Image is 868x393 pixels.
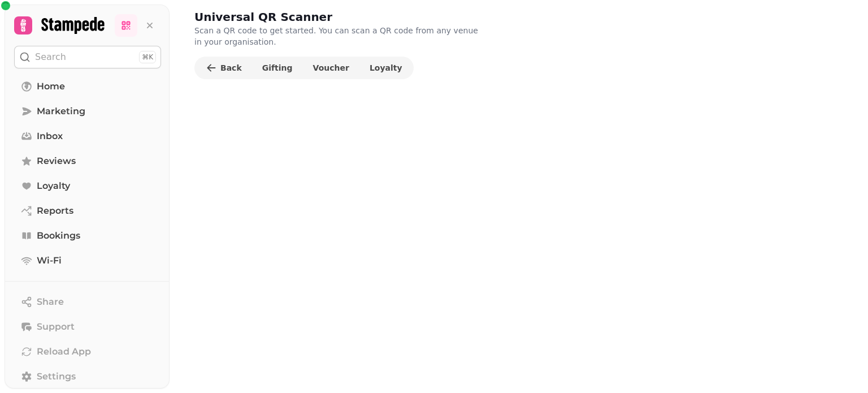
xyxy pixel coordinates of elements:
[262,64,293,72] span: Gifting
[14,75,161,98] a: Home
[14,46,161,68] button: Search⌘K
[14,249,161,272] a: Wi-Fi
[194,9,411,25] h2: Universal QR Scanner
[370,64,402,72] span: Loyalty
[37,345,91,359] span: Reload App
[37,295,64,309] span: Share
[14,175,161,197] a: Loyalty
[14,200,161,222] a: Reports
[14,291,161,313] button: Share
[361,59,411,77] button: Loyalty
[37,370,76,383] span: Settings
[37,229,80,243] span: Bookings
[37,254,62,267] span: Wi-Fi
[37,320,75,334] span: Support
[194,25,484,47] p: Scan a QR code to get started. You can scan a QR code from any venue in your organisation.
[14,150,161,172] a: Reviews
[37,105,85,118] span: Marketing
[37,129,63,143] span: Inbox
[14,365,161,388] a: Settings
[253,59,302,77] button: Gifting
[37,80,65,93] span: Home
[139,51,156,63] div: ⌘K
[37,179,70,193] span: Loyalty
[14,340,161,363] button: Reload App
[37,154,76,168] span: Reviews
[35,50,66,64] p: Search
[14,125,161,148] a: Inbox
[14,316,161,338] button: Support
[304,59,358,77] button: Voucher
[37,204,73,218] span: Reports
[313,64,349,72] span: Voucher
[14,224,161,247] a: Bookings
[220,64,242,72] span: Back
[197,59,251,77] button: Back
[14,100,161,123] a: Marketing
